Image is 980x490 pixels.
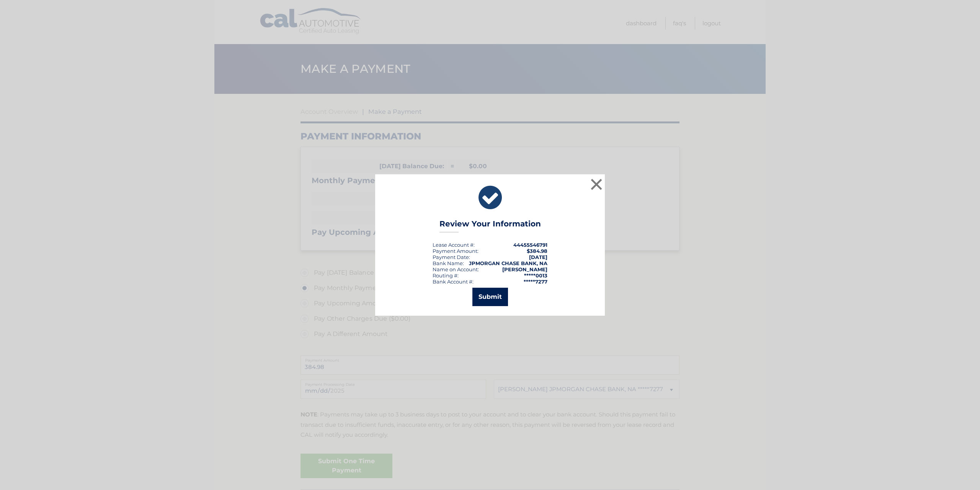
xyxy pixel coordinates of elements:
[529,254,547,260] span: [DATE]
[513,242,547,248] strong: 44455546791
[433,248,479,254] div: Payment Amount:
[433,254,470,260] div: :
[469,260,547,266] strong: JPMORGAN CHASE BANK, NA
[433,242,475,248] div: Lease Account #:
[439,219,541,233] h3: Review Your Information
[527,248,547,254] span: $384.98
[472,288,508,306] button: Submit
[433,272,459,279] div: Routing #:
[433,266,479,272] div: Name on Account:
[589,177,604,192] button: ×
[433,260,464,266] div: Bank Name:
[433,254,469,260] span: Payment Date
[433,279,474,285] div: Bank Account #:
[502,266,547,272] strong: [PERSON_NAME]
